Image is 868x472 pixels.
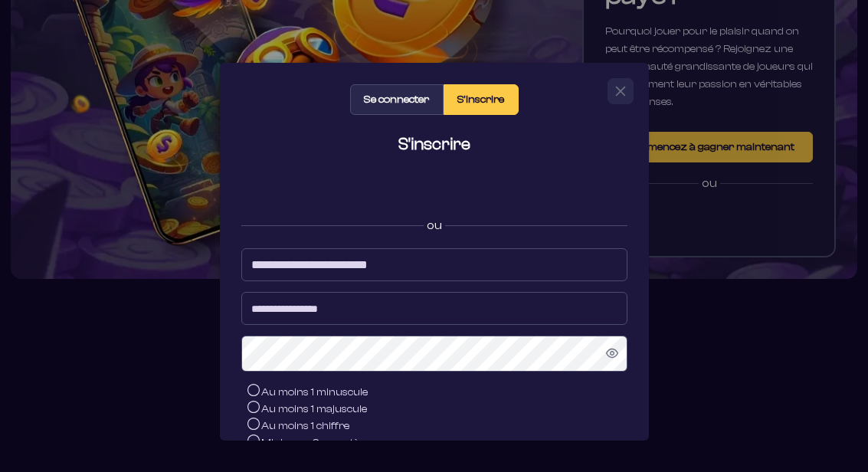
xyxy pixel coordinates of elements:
[261,403,367,415] font: Au moins 1 majuscule
[398,135,470,153] font: S'inscrire
[608,79,633,103] button: Fermer
[274,172,595,206] iframe: Bouton "Se connecter avec Google"
[364,93,429,106] font: Se connecter
[427,218,442,232] font: ou
[606,347,618,359] svg: Afficher le mot de passe
[444,84,519,115] div: S'inscrire
[457,93,504,106] font: S'inscrire
[281,172,588,206] div: Connectez-vous à Google. S'ouvre dans un nouvel onglet.
[350,84,444,115] div: Se connecter
[261,420,349,432] font: Au moins 1 chiffre
[261,386,368,398] font: Au moins 1 minuscule
[261,437,375,449] font: Minimum 6 caractères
